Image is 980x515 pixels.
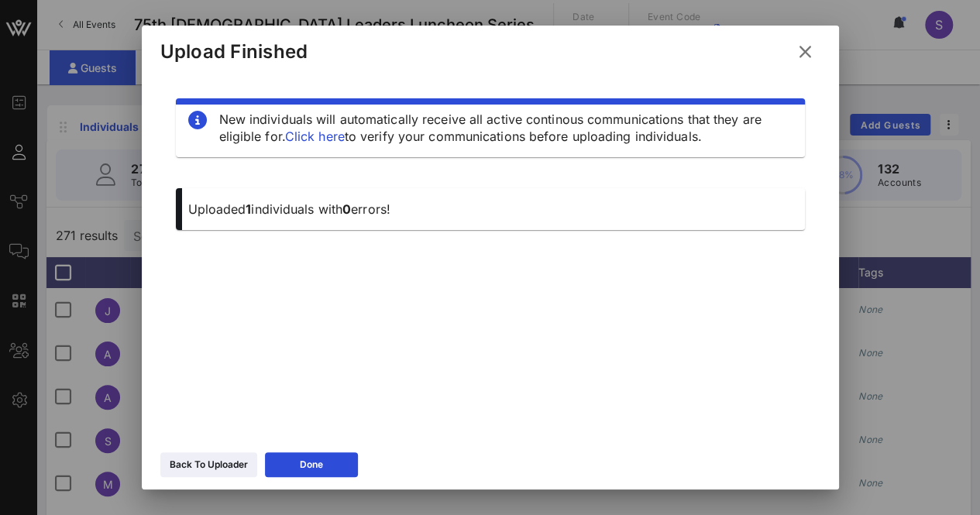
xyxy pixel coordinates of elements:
span: 0 [342,201,351,217]
button: Done [265,452,358,477]
div: Back To Uploader [170,457,248,472]
span: 1 [246,201,251,217]
p: Uploaded individuals with errors! [188,201,793,218]
div: Done [300,457,323,472]
div: Upload Finished [160,40,308,64]
button: Back To Uploader [160,452,257,477]
a: Click here [285,129,345,144]
div: New individuals will automatically receive all active continous communications that they are elig... [219,111,793,145]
